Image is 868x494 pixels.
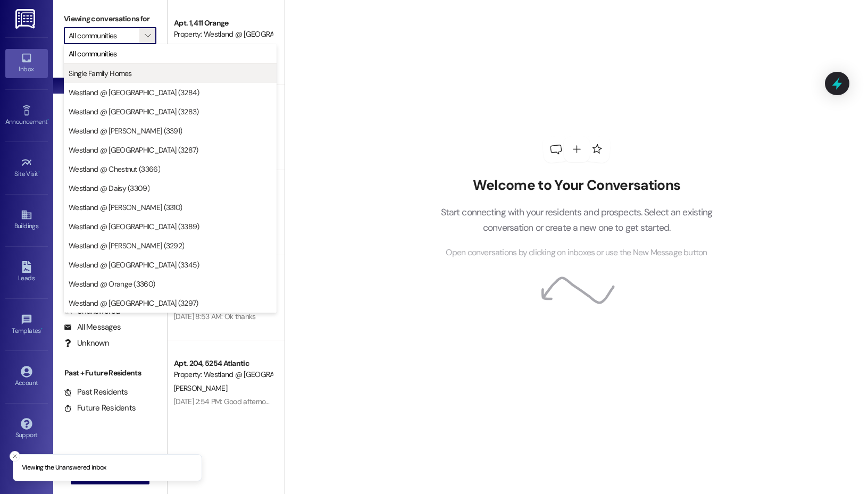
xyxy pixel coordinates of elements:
span: Westland @ [GEOGRAPHIC_DATA] (3283) [69,106,199,117]
div: Unknown [64,338,109,349]
span: [PERSON_NAME] [174,383,227,393]
img: ResiDesk Logo [15,9,37,29]
a: Templates • [5,311,48,339]
div: Residents [53,286,167,297]
input: All communities [69,27,139,44]
span: Westland @ [GEOGRAPHIC_DATA] (3284) [69,87,199,98]
span: R. Polite [174,43,197,53]
span: Open conversations by clicking on inboxes or use the New Message button [446,246,707,259]
a: Buildings [5,206,48,235]
span: Westland @ [PERSON_NAME] (3292) [69,240,184,251]
span: Westland @ Daisy (3309) [69,183,149,194]
a: Inbox [5,49,48,78]
a: Support [5,415,48,443]
span: Westland @ [GEOGRAPHIC_DATA] (3345) [69,259,199,270]
div: Apt. 1, 411 Orange [174,18,272,29]
div: Prospects [53,205,167,216]
a: Account [5,363,48,391]
span: • [47,116,49,124]
h2: Welcome to Your Conversations [424,177,729,194]
span: All communities [69,48,117,59]
a: Site Visit • [5,154,48,182]
span: Single Family Homes [69,68,132,79]
i:  [145,31,151,40]
div: [DATE] 8:53 AM: Ok thanks [174,312,256,321]
div: Property: Westland @ [GEOGRAPHIC_DATA] (3283) [174,369,272,380]
div: All Messages [64,322,121,333]
div: Past + Future Residents [53,367,167,379]
span: • [41,325,43,333]
p: Viewing the Unanswered inbox [22,463,106,473]
span: Westland @ [GEOGRAPHIC_DATA] (3297) [69,298,198,308]
span: Westland @ Chestnut (3366) [69,164,160,174]
div: Property: Westland @ [GEOGRAPHIC_DATA] (3360) [174,29,272,40]
div: Prospects + Residents [53,60,167,71]
label: Viewing conversations for [64,11,156,27]
div: Future Residents [64,403,136,414]
span: Westland @ [PERSON_NAME] (3391) [69,125,182,136]
a: Leads [5,258,48,287]
span: Westland @ Orange (3360) [69,279,155,289]
div: Past Residents [64,387,128,398]
button: Close toast [10,451,20,462]
span: Westland @ [PERSON_NAME] (3310) [69,202,182,213]
span: Westland @ [GEOGRAPHIC_DATA] (3389) [69,221,199,232]
div: Apt. 204, 5254 Atlantic [174,358,272,369]
span: • [38,169,40,176]
p: Start connecting with your residents and prospects. Select an existing conversation or create a n... [424,205,729,235]
span: Westland @ [GEOGRAPHIC_DATA] (3287) [69,145,198,155]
